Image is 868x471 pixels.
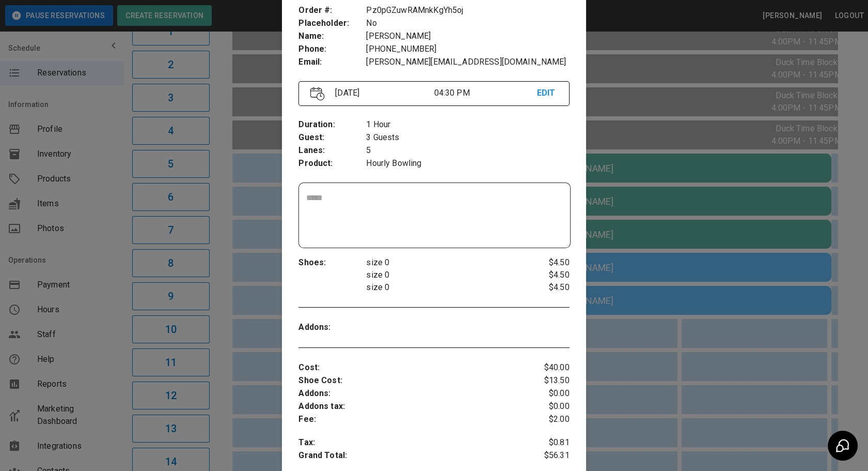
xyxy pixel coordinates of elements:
[366,56,569,69] p: [PERSON_NAME][EMAIL_ADDRESS][DOMAIN_NAME]
[524,361,569,374] p: $40.00
[366,131,569,144] p: 3 Guests
[298,400,524,413] p: Addons tax :
[310,87,325,101] img: Vector
[524,400,569,413] p: $0.00
[298,374,524,387] p: Shoe Cost :
[298,413,524,426] p: Fee :
[298,436,524,449] p: Tax :
[366,269,524,281] p: size 0
[298,321,366,334] p: Addons :
[524,374,569,387] p: $13.50
[298,118,366,131] p: Duration :
[298,361,524,374] p: Cost :
[524,256,569,269] p: $4.50
[298,256,366,269] p: Shoes :
[331,87,434,99] p: [DATE]
[434,87,536,99] p: 04:30 PM
[524,269,569,281] p: $4.50
[298,449,524,465] p: Grand Total :
[298,144,366,157] p: Lanes :
[524,413,569,426] p: $2.00
[366,256,524,269] p: size 0
[298,4,366,17] p: Order # :
[366,118,569,131] p: 1 Hour
[366,30,569,43] p: [PERSON_NAME]
[298,43,366,56] p: Phone :
[298,56,366,69] p: Email :
[524,436,569,449] p: $0.81
[524,281,569,294] p: $4.50
[298,157,366,170] p: Product :
[298,17,366,30] p: Placeholder :
[524,449,569,465] p: $56.31
[537,87,558,100] p: EDIT
[366,144,569,157] p: 5
[298,131,366,144] p: Guest :
[366,157,569,170] p: Hourly Bowling
[366,43,569,56] p: [PHONE_NUMBER]
[366,281,524,294] p: size 0
[298,387,524,400] p: Addons :
[366,17,569,30] p: No
[524,387,569,400] p: $0.00
[366,4,569,17] p: Pz0pGZuwRAMnkKgYh5oj
[298,30,366,43] p: Name :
